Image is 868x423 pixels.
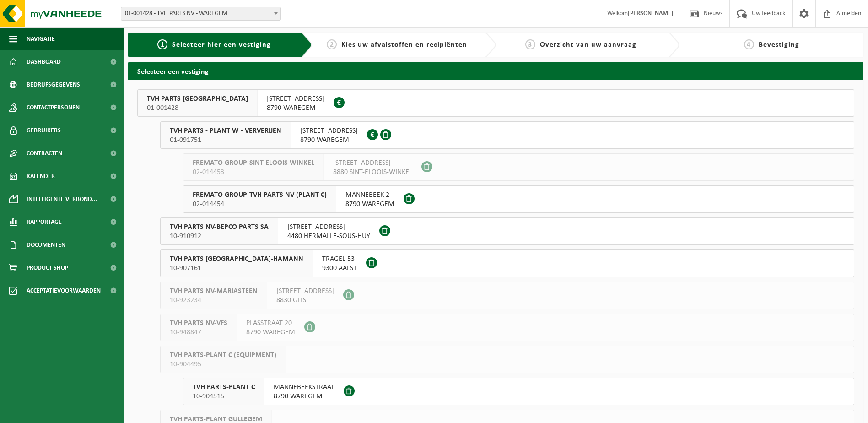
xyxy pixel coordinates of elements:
span: Dashboard [27,50,61,73]
span: 9300 AALST [322,264,357,273]
span: [STREET_ADDRESS] [333,158,412,168]
span: 8790 WAREGEM [300,136,358,145]
span: 8790 WAREGEM [267,103,324,113]
span: FREMATO GROUP-TVH PARTS NV (PLANT C) [193,190,327,200]
span: TVH PARTS [GEOGRAPHIC_DATA] [147,94,248,103]
span: Kalender [27,165,55,188]
span: [STREET_ADDRESS] [276,287,334,296]
span: 01-091751 [170,136,281,145]
span: Overzicht van uw aanvraag [540,41,636,49]
span: 3 [525,39,535,49]
span: 10-904515 [193,392,255,401]
button: TVH PARTS - PLANT W - VERVERIJEN 01-091751 [STREET_ADDRESS]8790 WAREGEM [160,121,854,149]
span: Product Shop [27,256,68,279]
span: 4 [744,39,754,49]
span: TVH PARTS NV-BEPCO PARTS SA [170,222,269,232]
span: TVH PARTS - PLANT W - VERVERIJEN [170,126,281,136]
span: Bevestiging [759,41,799,49]
span: TVH PARTS [GEOGRAPHIC_DATA]-HAMANN [170,255,303,264]
span: 4480 HERMALLE-SOUS-HUY [287,232,370,241]
span: 01-001428 [147,103,248,113]
span: 01-001428 - TVH PARTS NV - WAREGEM [121,7,280,20]
span: Acceptatievoorwaarden [27,279,101,302]
span: FREMATO GROUP-SINT ELOOIS WINKEL [193,158,314,168]
span: 02-014454 [193,200,327,209]
span: 10-904495 [170,360,276,369]
span: Contracten [27,142,62,165]
span: PLASSTRAAT 20 [246,319,295,328]
span: 10-948847 [170,328,227,337]
span: TVH PARTS NV-MARIASTEEN [170,287,258,296]
span: 1 [157,39,167,49]
span: TVH PARTS-PLANT C (EQUIPMENT) [170,351,276,360]
span: MANNEBEEKSTRAAT [274,383,334,392]
span: Bedrijfsgegevens [27,73,80,96]
span: 8790 WAREGEM [345,200,394,209]
span: MANNEBEEK 2 [345,190,394,200]
strong: [PERSON_NAME] [628,10,674,17]
span: Kies uw afvalstoffen en recipiënten [341,41,467,49]
span: Intelligente verbond... [27,188,97,211]
span: [STREET_ADDRESS] [300,126,358,136]
span: 8880 SINT-ELOOIS-WINKEL [333,168,412,177]
h2: Selecteer een vestiging [128,62,863,80]
span: TVH PARTS NV-VFS [170,319,227,328]
span: Documenten [27,233,65,256]
span: 8830 GITS [276,296,334,305]
span: Rapportage [27,211,62,233]
span: 10-910912 [170,232,269,241]
button: TVH PARTS [GEOGRAPHIC_DATA] 01-001428 [STREET_ADDRESS]8790 WAREGEM [137,89,854,117]
span: TRAGEL 53 [322,255,357,264]
span: 10-923234 [170,296,258,305]
button: TVH PARTS NV-BEPCO PARTS SA 10-910912 [STREET_ADDRESS]4480 HERMALLE-SOUS-HUY [160,217,854,245]
span: 02-014453 [193,168,314,177]
span: [STREET_ADDRESS] [287,222,370,232]
button: TVH PARTS-PLANT C 10-904515 MANNEBEEKSTRAAT8790 WAREGEM [183,378,854,405]
span: Contactpersonen [27,96,80,119]
span: Navigatie [27,27,55,50]
span: 01-001428 - TVH PARTS NV - WAREGEM [121,7,281,21]
span: Gebruikers [27,119,61,142]
button: FREMATO GROUP-TVH PARTS NV (PLANT C) 02-014454 MANNEBEEK 28790 WAREGEM [183,185,854,213]
span: 8790 WAREGEM [246,328,295,337]
span: [STREET_ADDRESS] [267,94,324,103]
span: Selecteer hier een vestiging [172,41,271,49]
span: 8790 WAREGEM [274,392,334,401]
span: TVH PARTS-PLANT C [193,383,255,392]
span: 2 [327,39,337,49]
button: TVH PARTS [GEOGRAPHIC_DATA]-HAMANN 10-907161 TRAGEL 539300 AALST [160,249,854,277]
span: 10-907161 [170,264,303,273]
